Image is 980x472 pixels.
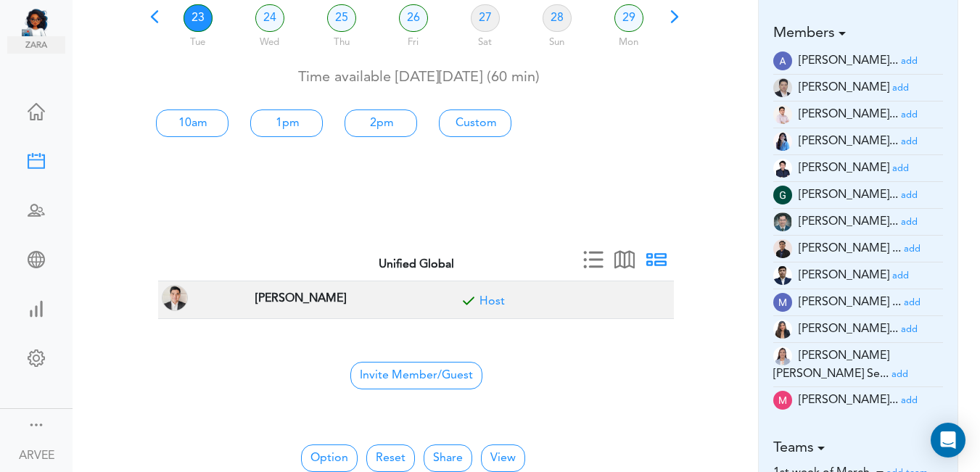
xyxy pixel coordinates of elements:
span: [PERSON_NAME] [799,162,889,174]
a: add [904,243,921,254]
img: t+ebP8ENxXARE3R9ZYAAAAASUVORK5CYII= [773,320,792,339]
div: Change Settings [7,349,65,364]
div: Open Intercom Messenger [931,423,965,457]
span: [PERSON_NAME]... [799,109,898,120]
img: tYClh565bsNRV2DOQ8zUDWWPrkmSsbOKg5xJDCoDKG2XlEZmCEccTQ7zEOPYImp7PCOAf7r2cjy7pCrRzzhJpJUo4c9mYcQ0F... [773,347,792,365]
small: add [904,298,921,307]
img: wEqpdqGJg0NqAAAAABJRU5ErkJggg== [773,186,792,204]
small: add [901,396,918,405]
a: 23 [184,4,213,32]
img: 9k= [773,239,792,258]
a: 2pm [345,109,417,137]
small: add [892,164,909,173]
small: add [901,110,918,120]
span: [PERSON_NAME]... [799,216,898,228]
img: 2Q== [773,212,792,231]
a: add [904,297,921,308]
a: add [892,82,909,94]
a: add [901,216,918,228]
li: Tax Manager (c.madayag@unified-accounting.com) [773,128,944,155]
div: Mon [594,30,663,50]
button: Option [301,444,358,472]
a: add [901,394,918,406]
small: add [892,83,909,93]
div: Home [7,103,65,117]
small: add [892,370,908,379]
li: Partner (justine.tala@unifiedglobalph.com) [773,262,944,289]
img: zara.png [7,36,65,54]
a: add [901,55,918,67]
a: 25 [327,4,356,32]
div: Wed [235,30,304,50]
div: Sun [522,30,591,50]
div: Thu [307,30,376,50]
div: Create Meeting [7,152,65,167]
a: 24 [255,4,284,32]
button: Reset [366,444,415,472]
img: Z [773,159,792,178]
a: add [892,162,909,174]
a: Change Settings [7,342,65,377]
div: Fri [379,30,448,50]
span: [PERSON_NAME]... [799,189,898,201]
span: Previous 7 days [144,12,165,32]
div: Tue [163,30,232,50]
div: View Insights [7,300,65,315]
img: ARVEE FLORES(a.flores@unified-accounting.com, TAX PARTNER at Corona, CA, USA) [162,285,188,311]
span: [PERSON_NAME] [799,270,889,281]
div: ARVEE [19,447,54,465]
span: Included for meeting [458,294,479,315]
small: add [904,244,921,254]
a: 1pm [250,109,323,137]
strong: Unified Global [379,259,454,270]
li: Tax Manager (g.magsino@unified-accounting.com) [773,182,944,209]
li: Tax Manager (mc.servinas@unified-accounting.com) [773,343,944,387]
li: Tax Supervisor (am.latonio@unified-accounting.com) [773,102,944,128]
span: [PERSON_NAME]... [799,55,898,67]
img: oYmRaigo6CGHQoVEE68UKaYmSv3mcdPtBqv6mR0IswoELyKVAGpf2awGYjY1lJF3I6BneypHs55I8hk2WCirnQq9SYxiZpiWh... [773,266,792,285]
li: Tax Admin (e.dayan@unified-accounting.com) [773,155,944,182]
a: 10am [156,109,228,137]
span: [PERSON_NAME] [799,82,889,94]
small: add [892,271,909,281]
a: Included for meeting [479,296,505,307]
div: Sat [450,30,519,50]
span: Next 7 days [664,12,685,32]
strong: [PERSON_NAME] [255,293,346,305]
a: ARVEE [1,438,71,471]
a: Change side menu [28,416,45,436]
li: Tax Advisor (mc.talley@unified-accounting.com) [773,289,944,316]
div: Share Meeting Link [7,251,65,265]
img: wOzMUeZp9uVEwAAAABJRU5ErkJggg== [773,293,792,312]
li: Tax Accountant (mc.cabasan@unified-accounting.com) [773,316,944,343]
a: 29 [614,4,643,32]
span: TAX PARTNER at Corona, CA, USA [252,287,350,308]
img: E70kTnhEtDRAIGhEjAgBAJGBAiAQNCJGBAiAQMCJGAASESMCBEAgaESMCAEAkYECIBA0IkYECIBAwIkYABIRIwIEQCBoRIwIA... [773,51,792,70]
li: Tax Supervisor (ma.dacuma@unified-accounting.com) [773,387,944,414]
h5: Members [773,25,944,42]
small: add [901,191,918,200]
div: Show menu and text [28,416,45,431]
a: Share [424,444,472,472]
span: [PERSON_NAME] ... [799,243,901,254]
img: Unified Global - Powered by TEAMCAL AI [22,7,65,36]
span: [PERSON_NAME]... [799,323,898,335]
div: Schedule Team Meeting [7,202,65,216]
a: add [892,368,908,380]
img: 2Q== [773,132,792,151]
button: View [481,444,525,472]
h5: Teams [773,439,944,457]
a: add [901,189,918,201]
span: [PERSON_NAME]... [799,136,898,147]
span: Invite Member/Guest to join your Group Free Time Calendar [350,362,482,389]
small: add [901,325,918,334]
small: add [901,218,918,227]
a: add [901,109,918,120]
a: 27 [471,4,500,32]
li: Tax Manager (a.banaga@unified-accounting.com) [773,48,944,75]
li: Tax Manager (jm.atienza@unified-accounting.com) [773,236,944,262]
span: [PERSON_NAME] ... [799,297,901,308]
a: 26 [399,4,428,32]
small: add [901,57,918,66]
img: 9k= [773,78,792,97]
